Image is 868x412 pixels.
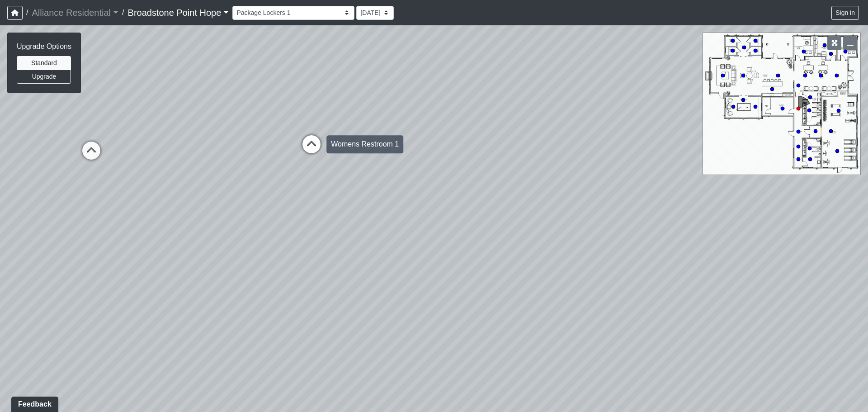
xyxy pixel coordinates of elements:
span: / [118,4,127,22]
div: Womens Restroom 1 [326,135,403,153]
button: Standard [17,56,71,70]
button: Sign in [831,6,859,20]
a: Broadstone Point Hope [128,4,229,22]
h6: Upgrade Options [17,42,71,51]
button: Upgrade [17,70,71,84]
a: Alliance Residential [32,4,118,22]
iframe: Ybug feedback widget [7,394,60,412]
span: / [23,4,32,22]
